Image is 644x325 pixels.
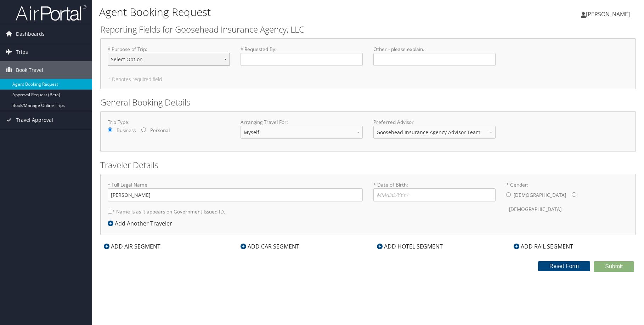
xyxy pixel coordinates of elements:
[510,242,577,251] div: ADD RAIL SEGMENT
[108,219,176,228] div: Add Another Traveler
[237,242,303,251] div: ADD CAR SEGMENT
[581,4,637,25] a: [PERSON_NAME]
[538,261,591,271] button: Reset Form
[16,111,53,129] span: Travel Approval
[373,46,496,66] label: Other - please explain. :
[506,181,628,216] label: * Gender:
[100,96,636,108] h2: General Booking Details
[572,192,576,197] input: * Gender:[DEMOGRAPHIC_DATA][DEMOGRAPHIC_DATA]
[373,119,496,126] label: Preferred Advisor
[373,242,446,251] div: ADD HOTEL SEGMENT
[586,10,630,18] span: [PERSON_NAME]
[506,192,511,197] input: * Gender:[DEMOGRAPHIC_DATA][DEMOGRAPHIC_DATA]
[241,119,363,126] label: Arranging Travel For:
[99,5,458,19] h1: Agent Booking Request
[108,77,628,82] h5: * Denotes required field
[108,119,230,126] label: Trip Type:
[108,209,112,213] input: * Name is as it appears on Government issued ID.
[509,203,561,216] label: [DEMOGRAPHIC_DATA]
[108,181,363,201] label: * Full Legal Name
[241,46,363,66] label: * Requested By :
[514,188,566,202] label: [DEMOGRAPHIC_DATA]
[373,188,496,201] input: * Date of Birth:
[16,25,45,43] span: Dashboards
[108,188,363,201] input: * Full Legal Name
[100,23,636,35] h2: Reporting Fields for Goosehead Insurance Agency, LLC
[373,53,496,66] input: Other - please explain.:
[594,261,634,272] button: Submit
[373,181,496,201] label: * Date of Birth:
[108,53,230,66] select: * Purpose of Trip:
[16,5,86,21] img: airportal-logo.png
[16,61,43,79] span: Book Travel
[108,46,230,72] label: * Purpose of Trip :
[241,53,363,66] input: * Requested By:
[117,127,136,134] label: Business
[16,43,28,61] span: Trips
[108,205,225,218] label: * Name is as it appears on Government issued ID.
[100,159,636,171] h2: Traveler Details
[100,242,164,251] div: ADD AIR SEGMENT
[150,127,170,134] label: Personal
